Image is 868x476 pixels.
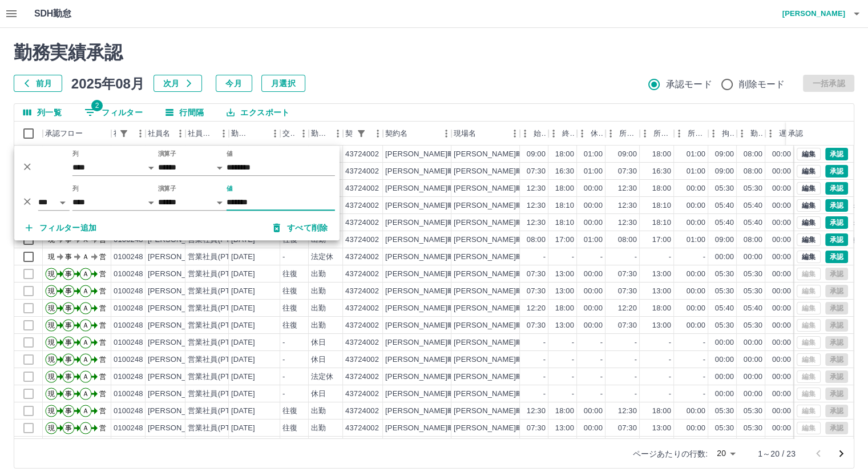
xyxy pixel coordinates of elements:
[454,337,623,348] div: [PERSON_NAME]町[PERSON_NAME]児童クラブ
[562,122,575,146] div: 終業
[555,183,574,194] div: 18:00
[703,252,705,263] div: -
[345,149,379,160] div: 43724002
[687,303,705,314] div: 00:00
[345,286,379,297] div: 43724002
[353,126,369,142] div: 1件のフィルターを適用中
[584,166,603,177] div: 01:00
[188,286,248,297] div: 営業社員(PT契約)
[797,233,821,246] button: 編集
[48,304,55,312] text: 現
[618,320,637,331] div: 07:30
[584,235,603,245] div: 01:00
[772,149,791,160] div: 00:00
[345,252,379,263] div: 43724002
[454,122,476,146] div: 現場名
[345,235,379,245] div: 43724002
[114,320,143,331] div: 0100248
[45,122,83,146] div: 承認フロー
[618,269,637,280] div: 07:30
[188,122,215,146] div: 社員区分
[65,338,72,346] text: 事
[280,122,309,146] div: 交通費
[584,217,603,228] div: 00:00
[584,183,603,194] div: 00:00
[600,252,603,263] div: -
[744,217,762,228] div: 05:40
[345,269,379,280] div: 43724002
[669,337,671,348] div: -
[48,338,55,346] text: 現
[215,125,232,142] button: メニュー
[687,217,705,228] div: 00:00
[687,235,705,245] div: 01:00
[148,122,170,146] div: 社員名
[451,122,520,146] div: 現場名
[584,286,603,297] div: 00:00
[311,252,333,263] div: 法定休
[744,183,762,194] div: 05:30
[261,75,305,92] button: 月選択
[99,287,106,295] text: 営
[227,184,233,193] label: 値
[572,337,574,348] div: -
[188,354,248,365] div: 営業社員(PT契約)
[825,251,848,263] button: 承認
[744,303,762,314] div: 05:40
[188,320,248,331] div: 営業社員(PT契約)
[385,183,455,194] div: [PERSON_NAME]町
[114,337,143,348] div: 0100248
[311,122,329,146] div: 勤務区分
[345,183,379,194] div: 43724002
[454,286,623,297] div: [PERSON_NAME]町[PERSON_NAME]児童クラブ
[148,354,210,365] div: [PERSON_NAME]
[715,149,734,160] div: 09:00
[185,122,229,146] div: 社員区分
[148,269,210,280] div: [PERSON_NAME]
[14,42,854,63] h2: 勤務実績承認
[527,166,546,177] div: 07:30
[715,269,734,280] div: 05:30
[772,235,791,245] div: 00:00
[282,303,297,314] div: 往復
[797,199,821,212] button: 編集
[744,200,762,211] div: 05:40
[454,217,623,228] div: [PERSON_NAME]町[PERSON_NAME]児童クラブ
[48,287,55,295] text: 現
[555,269,574,280] div: 13:00
[619,122,637,146] div: 所定開始
[99,338,106,346] text: 営
[534,122,546,146] div: 始業
[797,165,821,178] button: 編集
[744,269,762,280] div: 05:30
[674,122,708,146] div: 所定休憩
[385,122,407,146] div: 契約名
[750,122,763,146] div: 勤務
[772,217,791,228] div: 00:00
[825,199,848,212] button: 承認
[343,122,383,146] div: 契約コード
[779,122,792,146] div: 遅刻等
[454,149,623,160] div: [PERSON_NAME]町[PERSON_NAME]児童クラブ
[216,75,252,92] button: 今月
[311,286,326,297] div: 出勤
[555,217,574,228] div: 18:10
[454,320,623,331] div: [PERSON_NAME]町[PERSON_NAME]児童クラブ
[572,252,574,263] div: -
[527,149,546,160] div: 09:00
[65,304,72,312] text: 事
[797,182,821,195] button: 編集
[584,303,603,314] div: 00:00
[114,252,143,263] div: 0100248
[527,183,546,194] div: 12:30
[231,122,251,146] div: 勤務日
[19,158,36,175] button: 削除
[618,235,637,245] div: 08:00
[652,166,671,177] div: 16:30
[148,303,210,314] div: [PERSON_NAME]
[584,269,603,280] div: 00:00
[383,122,451,146] div: 契約名
[454,166,623,177] div: [PERSON_NAME]町[PERSON_NAME]児童クラブ
[116,126,132,142] button: フィルター表示
[311,337,326,348] div: 休日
